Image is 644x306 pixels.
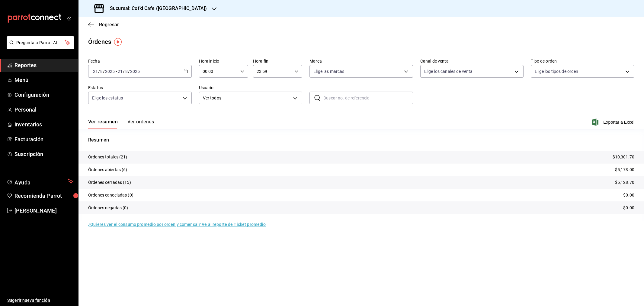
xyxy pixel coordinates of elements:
span: Personal [14,106,73,114]
span: Elige los tipos de orden [535,68,578,74]
span: Elige los estatus [92,95,123,101]
span: Inventarios [14,120,73,129]
p: Órdenes canceladas (0) [88,192,133,198]
input: -- [93,69,98,74]
span: Facturación [14,135,73,143]
p: $5,173.00 [615,167,634,173]
label: Usuario [199,86,303,90]
span: Menú [14,76,73,84]
input: -- [100,69,103,74]
p: Órdenes abiertas (6) [88,167,127,173]
span: Reportes [14,61,73,69]
h3: Sucursal: Cofki Cafe ([GEOGRAPHIC_DATA]) [105,5,207,12]
p: Órdenes cerradas (15) [88,179,131,186]
label: Hora inicio [199,59,248,63]
p: $0.00 [623,192,634,198]
label: Estatus [88,86,192,90]
p: Órdenes negadas (0) [88,205,128,211]
span: Suscripción [14,150,73,158]
span: / [123,69,125,74]
input: -- [125,69,128,74]
p: $5,128.70 [615,179,634,186]
label: Canal de venta [420,59,524,63]
span: Ver todos [203,95,291,101]
input: ---- [130,69,140,74]
span: / [98,69,100,74]
span: [PERSON_NAME] [14,207,73,215]
button: open_drawer_menu [66,16,71,21]
span: / [103,69,105,74]
button: Regresar [88,22,119,28]
input: Buscar no. de referencia [323,92,413,104]
p: Órdenes totales (21) [88,154,127,160]
span: Pregunta a Parrot AI [16,40,65,46]
span: Ayuda [14,178,66,185]
label: Fecha [88,59,192,63]
span: / [128,69,130,74]
input: -- [117,69,123,74]
span: Regresar [99,22,119,28]
button: Ver órdenes [127,119,154,129]
p: $10,301.70 [613,154,634,160]
span: Configuración [14,91,73,99]
span: Recomienda Parrot [14,192,73,200]
button: Exportar a Excel [593,119,634,126]
a: ¿Quieres ver el consumo promedio por orden y comensal? Ve al reporte de Ticket promedio [88,222,266,227]
div: navigation tabs [88,119,154,129]
span: Elige los canales de venta [424,68,473,74]
p: Resumen [88,136,634,144]
span: - [116,69,117,74]
div: Órdenes [88,37,111,46]
p: $0.00 [623,205,634,211]
label: Marca [309,59,413,63]
button: Ver resumen [88,119,118,129]
label: Tipo de orden [531,59,634,63]
span: Sugerir nueva función [7,297,73,304]
img: Tooltip marker [114,38,122,46]
span: Elige las marcas [313,68,344,74]
label: Hora fin [253,59,302,63]
input: ---- [105,69,115,74]
a: Pregunta a Parrot AI [4,44,74,50]
button: Pregunta a Parrot AI [7,36,74,49]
